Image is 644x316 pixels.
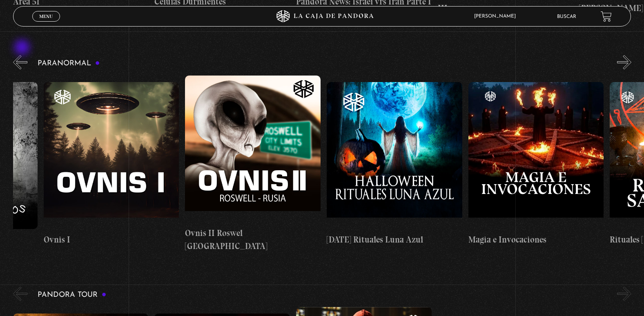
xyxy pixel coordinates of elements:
[470,14,524,19] span: [PERSON_NAME]
[13,55,27,69] button: Previous
[468,233,604,246] h4: Magia e Invocaciones
[327,233,462,246] h4: [DATE] Rituales Luna Azul
[44,233,179,246] h4: Ovnis I
[38,60,100,67] h3: Paranormal
[617,287,631,301] button: Next
[327,76,462,252] a: [DATE] Rituales Luna Azul
[37,21,56,27] span: Cerrar
[13,287,27,301] button: Previous
[468,76,604,252] a: Magia e Invocaciones
[617,55,631,69] button: Next
[185,76,321,252] a: Ovnis II Roswel [GEOGRAPHIC_DATA]
[38,291,107,299] h3: Pandora Tour
[39,14,53,19] span: Menu
[557,14,576,19] a: Buscar
[44,76,179,252] a: Ovnis I
[185,227,321,252] h4: Ovnis II Roswel [GEOGRAPHIC_DATA]
[601,11,612,22] a: View your shopping cart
